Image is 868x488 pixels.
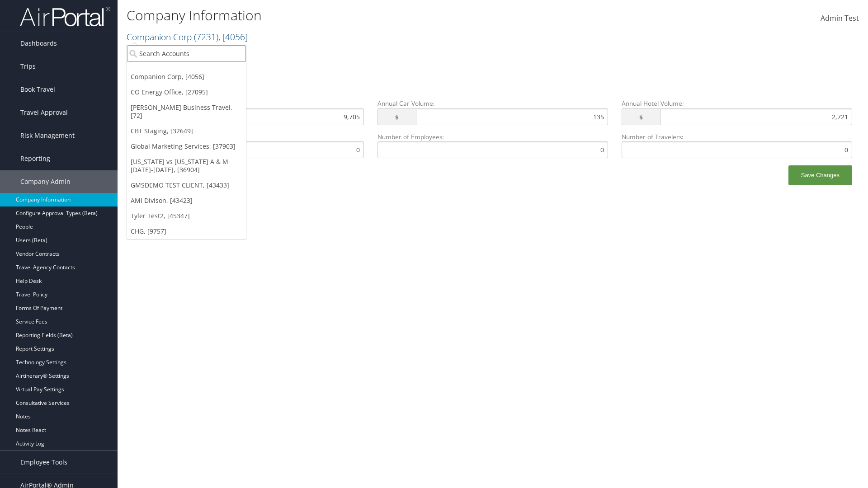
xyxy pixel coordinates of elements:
a: GMSDEMO TEST CLIENT, [43433] [127,178,246,193]
label: Annual Car Volume: [377,99,608,132]
span: $ [622,108,660,125]
span: $ [377,108,416,125]
a: AMI Divison, [43423] [127,193,246,208]
span: ( 7231 ) [194,31,218,43]
h1: Company Information [127,6,615,25]
label: Number of Travelers: [622,132,852,158]
span: Company Admin [20,170,71,193]
button: Save Changes [788,165,852,185]
span: Employee Tools [20,451,67,474]
a: [PERSON_NAME] Business Travel, [72] [127,100,246,123]
a: CHG, [9757] [127,224,246,239]
a: [US_STATE] vs [US_STATE] A & M [DATE]-[DATE], [36904] [127,154,246,178]
img: airportal-logo.png [20,6,110,27]
span: , [ 4056 ] [218,31,248,43]
label: Annual Hotel Volume: [622,99,852,132]
a: CBT Staging, [32649] [127,123,246,139]
span: Reporting [20,147,50,170]
input: Annual Air Bookings: [133,141,364,158]
input: Search Accounts [127,45,246,62]
span: Risk Management [20,124,75,147]
label: Annual Air Bookings: [133,132,364,158]
a: Companion Corp [127,31,248,43]
span: Admin Test [821,13,859,23]
span: Dashboards [20,32,57,55]
a: CO Energy Office, [27095] [127,84,246,100]
a: Admin Test [821,5,859,33]
input: Annual Car Volume: $ [416,108,608,125]
span: Trips [20,55,36,78]
a: Global Marketing Services, [37903] [127,139,246,154]
input: Number of Employees: [377,141,608,158]
a: Tyler Test2, [45347] [127,208,246,224]
a: Companion Corp, [4056] [127,69,246,84]
input: Annual Hotel Volume: $ [660,108,852,125]
span: Book Travel [20,78,55,101]
label: Number of Employees: [377,132,608,158]
input: Number of Travelers: [622,141,852,158]
span: Travel Approval [20,101,68,124]
label: Annual Air Volume: [133,99,364,132]
input: Annual Air Volume: $ [172,108,364,125]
